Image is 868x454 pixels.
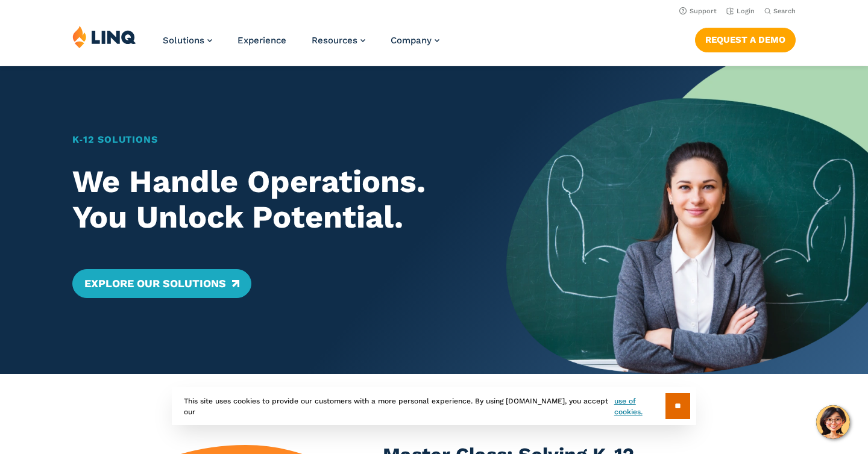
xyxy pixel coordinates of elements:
a: Solutions [163,35,212,46]
span: Resources [312,35,357,46]
button: Hello, have a question? Let’s chat. [816,405,850,439]
a: Experience [237,35,286,46]
span: Search [773,7,796,15]
a: Support [679,7,717,15]
img: Home Banner [506,66,868,374]
span: Company [391,35,432,46]
h2: We Handle Operations. You Unlock Potential. [72,164,471,236]
a: Login [726,7,755,15]
nav: Primary Navigation [163,25,439,65]
button: Open Search Bar [764,7,796,16]
span: Solutions [163,35,204,46]
img: LINQ | K‑12 Software [72,25,136,48]
a: Request a Demo [695,28,796,52]
h1: K‑12 Solutions [72,132,471,147]
a: Explore Our Solutions [72,269,251,298]
div: This site uses cookies to provide our customers with a more personal experience. By using [DOMAIN... [172,387,696,425]
a: Company [391,35,439,46]
a: use of cookies. [614,396,665,417]
a: Resources [312,35,365,46]
nav: Button Navigation [695,25,796,52]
